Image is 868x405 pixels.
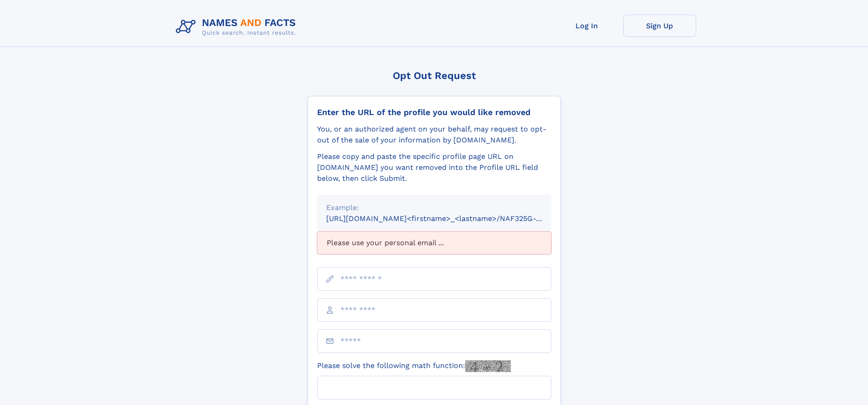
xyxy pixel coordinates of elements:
small: [URL][DOMAIN_NAME]<firstname>_<lastname>/NAF325G-xxxxxxxx [326,214,569,223]
div: Please use your personal email ... [317,231,551,254]
img: Logo Names and Facts [172,15,303,39]
div: Please copy and paste the specific profile page URL on [DOMAIN_NAME] you want removed into the Pr... [317,151,551,184]
div: Opt Out Request [308,70,561,81]
div: Enter the URL of the profile you would like removed [317,107,551,117]
div: Example: [326,202,542,213]
a: Sign Up [623,15,696,37]
label: Please solve the following math function: [317,360,511,372]
div: You, or an authorized agent on your behalf, may request to opt-out of the sale of your informatio... [317,124,551,146]
a: Log In [550,15,623,37]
